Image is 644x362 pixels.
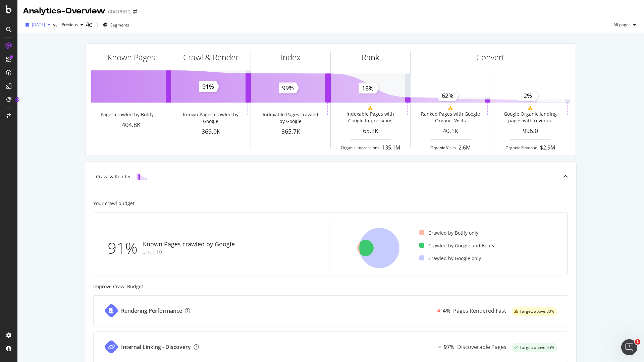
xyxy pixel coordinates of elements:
[457,343,506,351] div: Discoverable Pages
[281,52,301,63] div: Index
[251,127,330,136] div: 365.7K
[143,240,235,249] div: Known Pages crawled by Google
[23,5,105,17] div: Analytics - Overview
[340,111,400,124] div: Indexable Pages with Google Impressions
[108,8,130,15] div: CDC PROD
[121,343,191,351] div: Internal Linking - Discovery
[611,22,631,27] span: All pages
[443,307,450,315] div: 4%
[362,52,379,63] div: Rank
[611,19,639,30] button: All pages
[382,144,400,152] div: 135.1M
[438,346,441,348] img: Equal
[520,346,554,350] span: Target: above 95%
[137,173,147,180] img: block-icon
[101,111,154,118] div: Pages crawled by Botify
[341,145,379,150] div: Organic Impressions
[53,21,59,28] span: vs
[93,200,135,207] div: Your crawl budget
[59,19,86,30] button: Previous
[91,121,171,129] div: 404.8K
[453,307,506,315] div: Pages Rendered Fast
[419,242,494,249] div: Crawled by Google and Botify
[100,19,132,30] button: Segments
[93,295,568,326] a: Rendering Performance4%Pages Rendered Fastwarning label
[183,52,238,63] div: Crawl & Render
[93,283,568,290] div: Improve Crawl Budget
[107,52,155,63] div: Known Pages
[59,22,78,27] span: Previous
[23,19,53,30] button: [DATE]
[331,127,410,135] div: 65.2K
[180,111,240,125] div: Known Pages crawled by Google
[110,22,129,28] span: Segments
[419,230,478,236] div: Crawled by Botify only
[635,339,640,345] span: 1
[621,339,637,355] iframe: Intercom live chat
[108,237,143,259] div: 91%
[512,343,557,352] div: success label
[121,307,182,315] div: Rendering Performance
[512,307,557,316] div: warning label
[419,255,481,262] div: Crawled by Google only
[143,252,146,254] img: Equal
[96,173,131,180] div: Crawl & Render
[14,97,20,103] div: Tooltip anchor
[32,22,45,27] span: 2025 Sep. 12th
[444,343,454,351] div: 97%
[260,111,320,125] div: Indexable Pages crawled by Google
[147,249,154,256] div: 1pt
[133,9,137,14] div: arrow-right-arrow-left
[520,309,554,313] span: Target: above 80%
[171,127,251,136] div: 369.0K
